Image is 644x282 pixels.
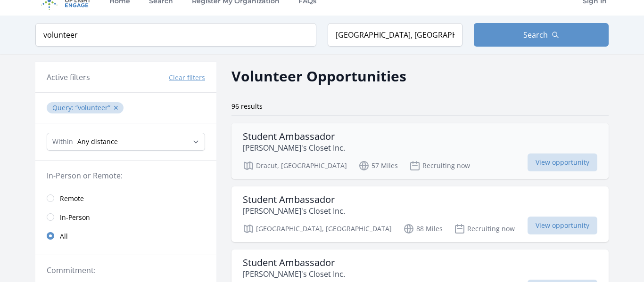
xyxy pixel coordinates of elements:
p: [PERSON_NAME]'s Closet Inc. [243,205,345,217]
p: Dracut, [GEOGRAPHIC_DATA] [243,160,347,171]
a: Student Ambassador [PERSON_NAME]'s Closet Inc. Dracut, [GEOGRAPHIC_DATA] 57 Miles Recruiting now ... [231,123,609,179]
span: Search [523,29,548,40]
h3: Active filters [47,72,90,83]
span: 96 results [231,102,263,111]
span: View opportunity [528,153,597,171]
p: [PERSON_NAME]'s Closet Inc. [243,142,345,153]
p: Recruiting now [454,223,515,234]
select: Search Radius [47,133,205,151]
h2: Volunteer Opportunities [231,65,406,87]
button: ✕ [113,103,119,113]
p: 88 Miles [403,223,443,234]
a: Student Ambassador [PERSON_NAME]'s Closet Inc. [GEOGRAPHIC_DATA], [GEOGRAPHIC_DATA] 88 Miles Recr... [231,186,609,242]
a: Remote [35,189,216,208]
legend: Commitment: [47,265,205,276]
span: Remote [60,194,84,203]
span: Query : [52,103,75,112]
input: Keyword [35,23,316,47]
h3: Student Ambassador [243,257,345,268]
span: View opportunity [528,217,597,234]
button: Clear filters [169,73,205,82]
q: volunteer [75,103,110,112]
a: In-Person [35,208,216,226]
legend: In-Person or Remote: [47,170,205,181]
input: Location [328,23,462,47]
span: All [60,232,68,241]
h3: Student Ambassador [243,194,345,205]
p: [PERSON_NAME]'s Closet Inc. [243,268,345,280]
button: Search [474,23,609,47]
span: In-Person [60,213,90,222]
h3: Student Ambassador [243,131,345,142]
p: [GEOGRAPHIC_DATA], [GEOGRAPHIC_DATA] [243,223,392,234]
p: Recruiting now [409,160,470,171]
a: All [35,226,216,245]
p: 57 Miles [358,160,398,171]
